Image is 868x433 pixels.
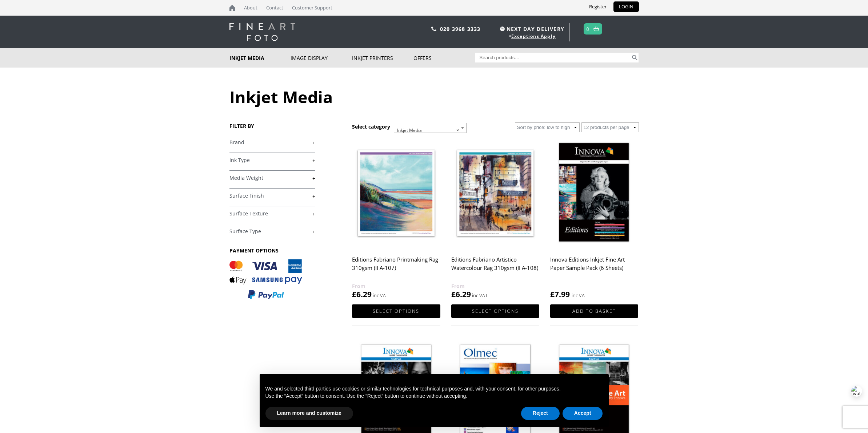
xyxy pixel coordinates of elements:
p: We and selected third parties use cookies or similar technologies for technical purposes and, wit... [265,385,603,393]
button: Learn more and customize [265,407,353,420]
a: + [229,228,315,235]
a: Editions Fabriano Printmaking Rag 310gsm (IFA-107) £6.29 [352,138,440,300]
a: 0 [586,24,589,34]
bdi: 6.29 [451,289,471,299]
span: NEXT DAY DELIVERY [498,25,564,33]
img: Editions Fabriano Printmaking Rag 310gsm (IFA-107) [352,138,440,248]
strong: inc VAT [572,291,587,300]
img: Editions Fabriano Artistico Watercolour Rag 310gsm (IFA-108) [451,138,539,248]
p: Use the “Accept” button to consent. Use the “Reject” button to continue without accepting. [265,393,603,400]
h1: Inkjet Media [229,86,639,108]
a: Offers [413,48,475,68]
a: Select options for “Editions Fabriano Printmaking Rag 310gsm (IFA-107)” [352,304,440,318]
span: £ [550,289,555,299]
h3: FILTER BY [229,122,315,129]
h4: Surface Finish [229,188,315,203]
button: Reject [521,407,560,420]
a: Add to basket: “Innova Editions Inkjet Fine Art Paper Sample Pack (6 Sheets)” [550,304,638,318]
a: + [229,210,315,217]
img: PAYMENT OPTIONS [229,259,302,300]
select: Shop order [515,122,580,132]
bdi: 6.29 [352,289,372,299]
button: Search [631,53,639,62]
h4: Surface Type [229,224,315,238]
a: + [229,193,315,199]
span: £ [451,289,456,299]
a: Inkjet Media [229,48,291,68]
h3: PAYMENT OPTIONS [229,247,315,254]
span: £ [352,289,356,299]
h2: Editions Fabriano Artistico Watercolour Rag 310gsm (IFA-108) [451,253,539,282]
h4: Media Weight [229,170,315,185]
button: Accept [563,407,603,420]
a: + [229,175,315,182]
a: 020 3968 3333 [440,25,481,32]
a: + [229,157,315,164]
bdi: 7.99 [550,289,570,299]
span: Inkjet Media [394,123,466,138]
img: time.svg [500,27,505,31]
h4: Surface Texture [229,206,315,220]
a: Editions Fabriano Artistico Watercolour Rag 310gsm (IFA-108) £6.29 [451,138,539,300]
img: basket.svg [593,27,599,31]
h4: Ink Type [229,153,315,167]
a: LOGIN [613,1,639,12]
a: + [229,139,315,146]
h2: Innova Editions Inkjet Fine Art Paper Sample Pack (6 Sheets) [550,253,638,282]
a: Innova Editions Inkjet Fine Art Paper Sample Pack (6 Sheets) £7.99 inc VAT [550,138,638,300]
h4: Brand [229,135,315,149]
span: Inkjet Media [394,123,467,133]
input: Search products… [475,53,631,62]
a: Inkjet Printers [352,48,413,68]
h2: Editions Fabriano Printmaking Rag 310gsm (IFA-107) [352,253,440,282]
a: Image Display [291,48,352,68]
span: × [456,125,459,135]
h3: Select category [352,123,390,130]
div: Notice [254,368,615,433]
a: Exceptions Apply [511,33,556,39]
a: Register [584,1,612,12]
img: phone.svg [431,27,436,31]
a: Select options for “Editions Fabriano Artistico Watercolour Rag 310gsm (IFA-108)” [451,304,539,318]
img: Innova Editions Inkjet Fine Art Paper Sample Pack (6 Sheets) [550,138,638,248]
img: logo-white.svg [229,23,295,41]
